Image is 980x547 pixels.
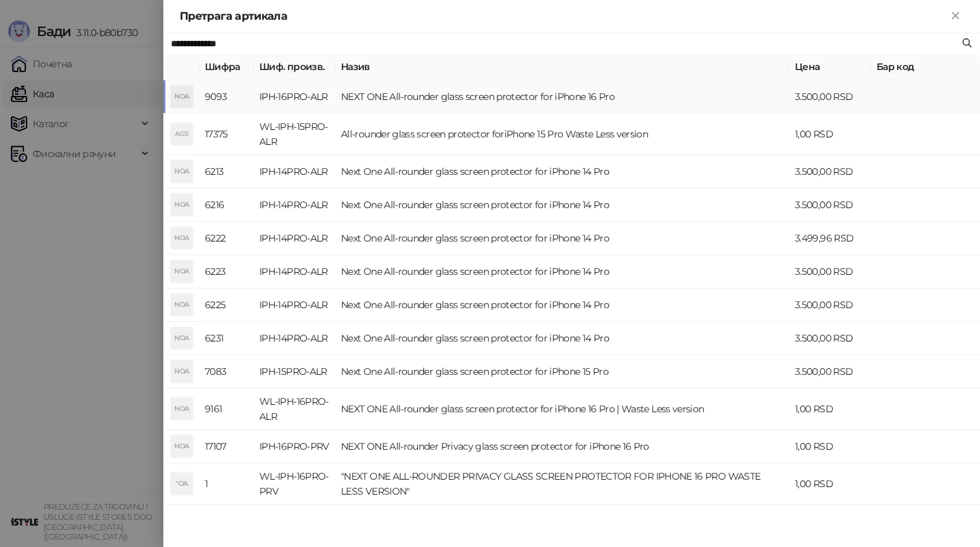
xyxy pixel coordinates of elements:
th: Шифра [199,54,254,80]
td: 6231 [199,322,254,355]
td: 1,00 RSD [789,388,871,430]
div: NOA [171,227,193,249]
td: IPH-16PRO-PRV [254,430,336,463]
td: 9093 [199,80,254,114]
div: Претрага артикала [180,8,947,24]
td: 1,00 RSD [789,114,871,155]
td: 17375 [199,114,254,155]
td: 6222 [199,222,254,255]
td: NEXT ONE All-rounder glass screen protector for iPhone 16 Pro | Waste Less version [336,388,789,430]
td: NEXT ONE All-rounder Privacy glass screen protector for iPhone 16 Pro [336,430,789,463]
td: 3.500,00 RSD [789,355,871,388]
td: Next One All-rounder glass screen protector for iPhone 14 Pro [336,255,789,288]
td: Next One All-rounder glass screen protector for iPhone 14 Pro [336,222,789,255]
div: NOA [171,261,193,282]
div: NOA [171,194,193,216]
td: 7083 [199,355,254,388]
th: Шиф. произв. [254,54,336,80]
td: 17107 [199,430,254,463]
td: 6216 [199,188,254,222]
td: 3.499,96 RSD [789,222,871,255]
td: 1,00 RSD [789,463,871,505]
div: NOA [171,161,193,182]
td: Next One All-rounder glass screen protector for iPhone 14 Pro [336,322,789,355]
td: 3.500,00 RSD [789,188,871,222]
td: "NEXT ONE ALL-ROUNDER PRIVACY GLASS SCREEN PROTECTOR FOR IPHONE 16 PRO WASTE LESS VERSION" [336,463,789,505]
div: NOA [171,86,193,107]
button: Close [947,8,964,24]
div: "OA [171,473,193,495]
td: 3.500,00 RSD [789,255,871,288]
th: Бар код [871,54,980,80]
td: 3.500,00 RSD [789,322,871,355]
td: IPH-14PRO-ALR [254,322,336,355]
td: IPH-14PRO-ALR [254,155,336,188]
td: WL-IPH-16PRO- ALR [254,388,336,430]
td: 3.500,00 RSD [789,155,871,188]
div: NOA [171,435,193,457]
td: IPH-15PRO-ALR [254,355,336,388]
div: NOA [171,294,193,316]
td: 1 [199,463,254,505]
td: 3.500,00 RSD [789,80,871,114]
td: IPH-14PRO-ALR [254,188,336,222]
div: NOA [171,398,193,420]
th: Назив [336,54,789,80]
td: IPH-14PRO-ALR [254,255,336,288]
td: 6213 [199,155,254,188]
td: Next One All-rounder glass screen protector for iPhone 14 Pro [336,288,789,322]
td: All-rounder glass screen protector foriPhone 15 Pro Waste Less version [336,114,789,155]
td: IPH-14PRO-ALR [254,222,336,255]
td: 6223 [199,255,254,288]
td: 9161 [199,388,254,430]
td: Next One All-rounder glass screen protector for iPhone 14 Pro [336,188,789,222]
td: 6225 [199,288,254,322]
div: NOA [171,361,193,382]
div: NOA [171,327,193,349]
td: 3.500,00 RSD [789,288,871,322]
td: NEXT ONE All-rounder glass screen protector for iPhone 16 Pro [336,80,789,114]
td: Next One All-rounder glass screen protector for iPhone 14 Pro [336,155,789,188]
div: AGS [171,123,193,145]
td: 1,00 RSD [789,430,871,463]
td: IPH-16PRO-ALR [254,80,336,114]
td: WL-IPH-16PRO-PRV [254,463,336,505]
td: IPH-14PRO-ALR [254,288,336,322]
th: Цена [789,54,871,80]
td: Next One All-rounder glass screen protector for iPhone 15 Pro [336,355,789,388]
td: WL-IPH-15PRO-ALR [254,114,336,155]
